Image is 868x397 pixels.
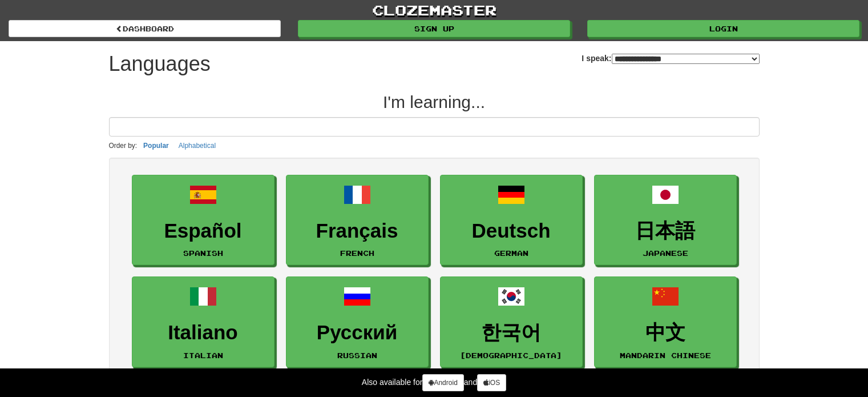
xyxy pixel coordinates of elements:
small: [DEMOGRAPHIC_DATA] [460,351,562,359]
a: Login [587,20,859,37]
a: Android [422,374,463,391]
a: 中文Mandarin Chinese [594,276,737,367]
h3: 中文 [600,322,730,344]
h3: Español [138,220,268,242]
label: I speak: [582,53,759,64]
a: EspañolSpanish [132,175,274,266]
select: I speak: [612,54,760,64]
small: Spanish [183,249,223,257]
a: ItalianoItalian [132,276,274,367]
small: Russian [337,351,377,359]
a: FrançaisFrench [286,175,429,266]
small: German [494,249,528,257]
small: Italian [183,351,223,359]
h3: 한국어 [446,322,576,344]
small: Order by: [109,142,138,150]
a: РусскийRussian [286,276,429,367]
h3: 日本語 [600,220,730,242]
h3: Deutsch [446,220,576,242]
h3: Русский [292,322,422,344]
a: DeutschGerman [440,175,583,266]
a: Sign up [298,20,570,37]
small: Mandarin Chinese [620,351,711,359]
a: 한국어[DEMOGRAPHIC_DATA] [440,276,583,367]
a: iOS [477,374,506,391]
h2: I'm learning... [109,93,760,111]
button: Alphabetical [175,139,219,152]
a: dashboard [9,20,281,37]
small: Japanese [643,249,688,257]
h3: Français [292,220,422,242]
h1: Languages [109,53,211,75]
a: 日本語Japanese [594,175,737,266]
h3: Italiano [138,322,268,344]
button: Popular [140,139,172,152]
small: French [340,249,374,257]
